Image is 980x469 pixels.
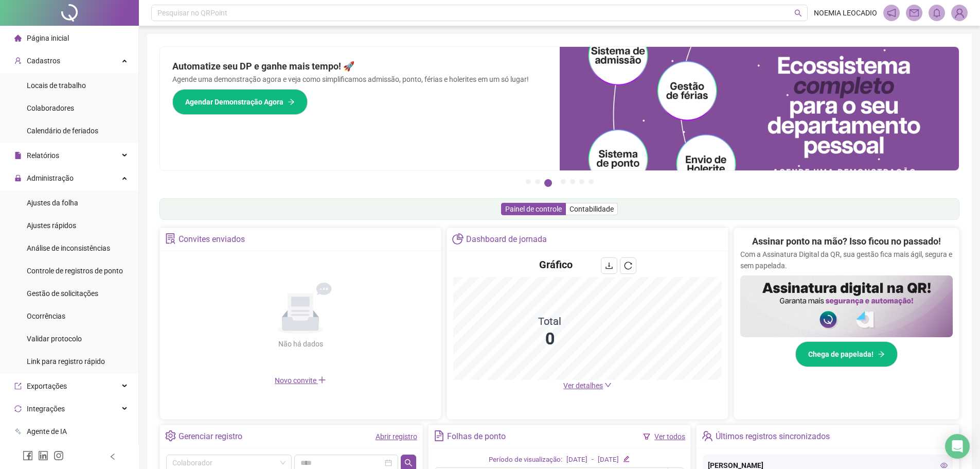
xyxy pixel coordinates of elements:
[604,381,612,389] span: down
[404,459,413,467] span: search
[27,81,86,90] span: Locais de trabalho
[716,428,830,445] div: Últimos registros sincronizados
[27,34,69,42] span: Página inicial
[27,221,76,230] span: Ajustes rápidos
[27,127,98,135] span: Calendário de feriados
[560,47,959,170] img: banner%2Fd57e337e-a0d3-4837-9615-f134fc33a8e6.png
[945,434,970,459] div: Open Intercom Messenger
[27,427,67,436] span: Agente de IA
[14,383,22,390] span: export
[27,312,65,320] span: Ocorrências
[27,357,105,366] span: Link para registro rápido
[23,450,33,461] span: facebook
[27,57,60,65] span: Cadastros
[592,455,594,465] div: -
[539,257,573,272] h4: Gráfico
[27,267,123,275] span: Controle de registros de ponto
[54,450,64,461] span: instagram
[172,74,547,85] p: Agende uma demonstração agora e veja como simplificamos admissão, ponto, férias e holerites em um...
[14,405,22,412] span: sync
[14,175,22,182] span: lock
[563,381,612,390] a: Ver detalhes down
[563,381,603,390] span: Ver detalhes
[795,341,898,367] button: Chega de papelada!
[569,205,614,213] span: Contabilidade
[27,104,74,112] span: Colaboradores
[109,453,116,460] span: left
[887,8,896,18] span: notification
[27,382,67,390] span: Exportações
[466,231,547,248] div: Dashboard de jornada
[179,231,245,248] div: Convites enviados
[27,151,59,160] span: Relatórios
[566,455,587,465] div: [DATE]
[165,233,176,244] span: solution
[910,8,919,18] span: mail
[185,96,283,108] span: Agendar Demonstração Agora
[808,349,874,360] span: Chega de papelada!
[505,205,562,213] span: Painel de controle
[14,57,22,64] span: user-add
[447,428,506,445] div: Folhas de ponto
[643,433,650,440] span: filter
[172,59,547,74] h2: Automatize seu DP e ganhe mais tempo! 🚀
[561,179,566,184] button: 4
[940,462,948,469] span: eye
[624,262,632,270] span: reload
[598,455,619,465] div: [DATE]
[253,338,348,350] div: Não há dados
[526,179,531,184] button: 1
[489,455,562,465] div: Período de visualização:
[27,405,65,413] span: Integrações
[165,430,176,441] span: setting
[27,335,82,343] span: Validar protocolo
[932,8,941,18] span: bell
[452,233,463,244] span: pie-chart
[740,249,953,271] p: Com a Assinatura Digital da QR, sua gestão fica mais ágil, segura e sem papelada.
[878,351,885,358] span: arrow-right
[376,432,417,441] a: Abrir registro
[172,89,308,115] button: Agendar Demonstração Agora
[318,376,326,384] span: plus
[179,428,242,445] div: Gerenciar registro
[14,152,22,159] span: file
[434,430,444,441] span: file-text
[752,234,941,249] h2: Assinar ponto na mão? Isso ficou no passado!
[38,450,48,461] span: linkedin
[654,432,685,441] a: Ver todos
[275,376,326,385] span: Novo convite
[589,179,594,184] button: 7
[27,289,98,298] span: Gestão de solicitações
[288,98,295,106] span: arrow-right
[544,179,552,187] button: 3
[14,34,22,42] span: home
[27,199,78,207] span: Ajustes da folha
[740,275,953,337] img: banner%2F02c71560-61a6-44d4-94b9-c8ab97240462.png
[579,179,584,184] button: 6
[814,7,877,19] span: NOEMIA LEOCADIO
[535,179,540,184] button: 2
[27,244,110,252] span: Análise de inconsistências
[27,174,74,182] span: Administração
[702,430,712,441] span: team
[794,9,802,17] span: search
[570,179,575,184] button: 5
[952,5,967,21] img: 89156
[605,262,613,270] span: download
[623,456,630,462] span: edit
